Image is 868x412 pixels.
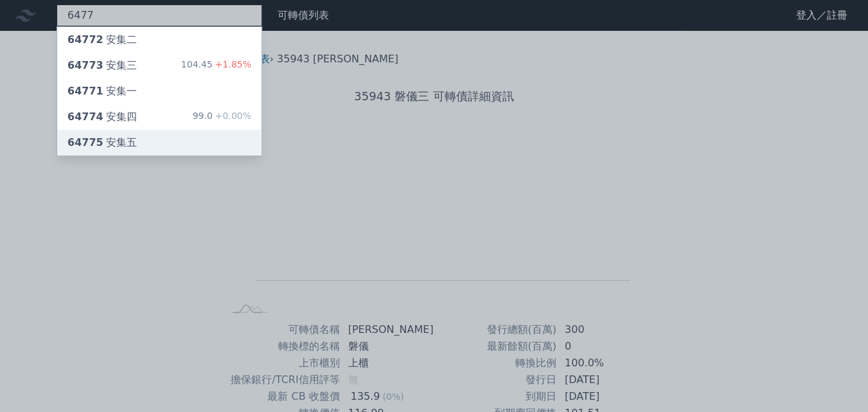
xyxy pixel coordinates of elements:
span: 64773 [67,59,103,71]
span: +0.00% [213,111,251,121]
span: 64774 [67,111,103,123]
div: 104.45 [181,58,251,73]
div: 99.0 [193,109,251,125]
a: 64775安集五 [57,130,261,156]
a: 64773安集三 104.45+1.85% [57,53,261,78]
span: 64771 [67,85,103,97]
div: 安集三 [67,58,137,73]
div: 安集二 [67,32,137,48]
a: 64771安集一 [57,78,261,104]
div: 安集一 [67,84,137,99]
span: 64772 [67,33,103,46]
a: 64774安集四 99.0+0.00% [57,104,261,130]
div: 安集五 [67,135,137,150]
span: +1.85% [213,59,251,69]
a: 64772安集二 [57,27,261,53]
span: 64775 [67,136,103,148]
div: 安集四 [67,109,137,125]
